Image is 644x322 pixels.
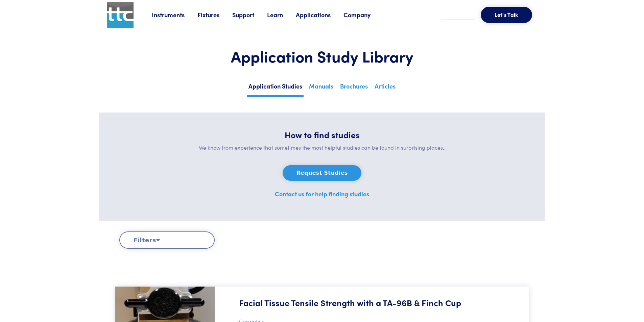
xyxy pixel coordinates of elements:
a: Applications [296,10,343,19]
a: Support [232,10,267,19]
a: Brochures [339,80,369,95]
a: Company [343,10,383,19]
a: Articles [373,80,397,95]
button: Request Studies [283,165,362,181]
button: Let's Talk [481,7,532,23]
h5: Facial Tissue Tensile Strength with a TA-96B & Finch Cup [239,297,461,308]
button: Filters [119,231,215,249]
a: Instruments [152,10,197,19]
a: Fixtures [197,10,232,19]
a: Contact us for help finding studies [275,190,369,198]
h1: Application Study Library [119,46,525,66]
img: ttc_logo_1x1_v1.0.png [107,2,134,28]
h5: How to find studies [115,129,529,141]
a: Application Studies [247,80,304,97]
a: Learn [267,10,296,19]
a: Manuals [308,80,335,95]
p: We know from experience that sometimes the most helpful studies can be found in surprising places.. [115,143,529,152]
